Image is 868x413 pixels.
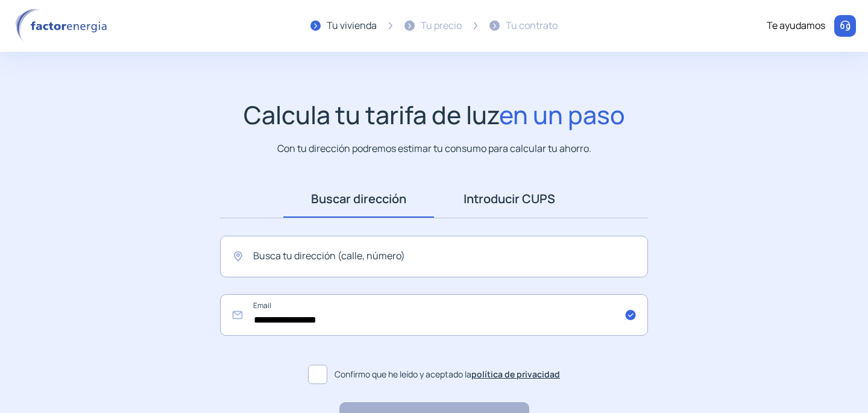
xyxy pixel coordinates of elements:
[434,180,585,218] a: Introducir CUPS
[244,100,625,130] h1: Calcula tu tarifa de luz
[839,20,851,32] img: llamar
[767,18,825,34] div: Te ayudamos
[335,368,560,381] span: Confirmo que he leído y aceptado la
[12,8,115,43] img: logo factor
[499,98,625,131] span: en un paso
[421,18,462,34] div: Tu precio
[277,141,591,156] p: Con tu dirección podremos estimar tu consumo para calcular tu ahorro.
[506,18,558,34] div: Tu contrato
[283,180,434,218] a: Buscar dirección
[471,368,560,380] a: política de privacidad
[327,18,377,34] div: Tu vivienda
